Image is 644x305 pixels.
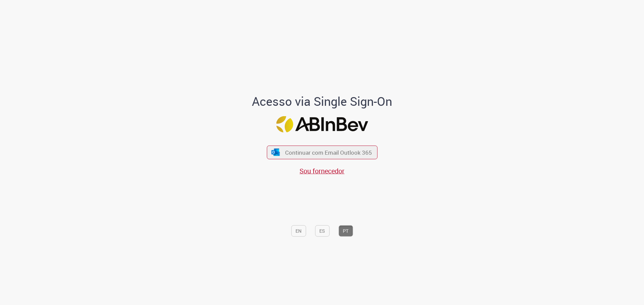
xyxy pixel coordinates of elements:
button: ícone Azure/Microsoft 360 Continuar com Email Outlook 365 [267,145,377,159]
span: Continuar com Email Outlook 365 [285,149,372,156]
button: PT [338,225,353,236]
img: ícone Azure/Microsoft 360 [271,149,280,156]
img: Logo ABInBev [276,116,368,132]
button: ES [315,225,329,236]
a: Sou fornecedor [300,166,344,175]
h1: Acesso via Single Sign-On [229,95,415,108]
button: EN [291,225,306,236]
